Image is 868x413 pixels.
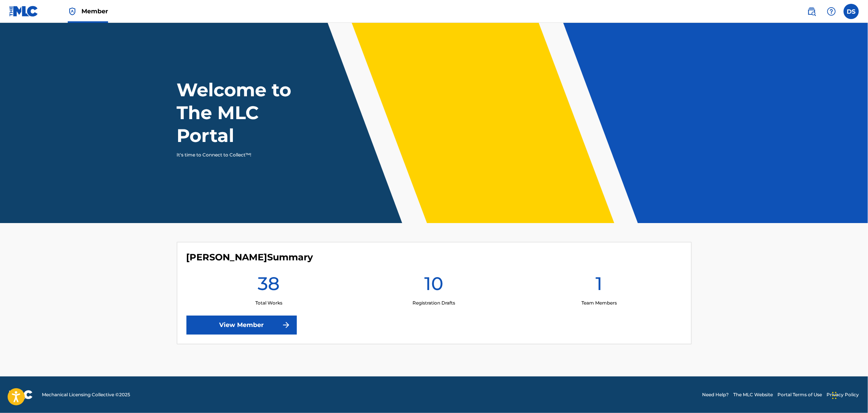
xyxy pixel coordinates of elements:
[9,6,38,17] img: MLC Logo
[777,391,822,398] a: Portal Terms of Use
[68,7,77,16] img: Top Rightsholder
[42,391,130,398] span: Mechanical Licensing Collective © 2025
[832,384,837,407] div: Drag
[824,4,839,19] div: Help
[424,272,443,300] h1: 10
[596,272,602,300] h1: 1
[804,4,819,19] a: Public Search
[186,316,297,335] a: View Member
[9,390,33,399] img: logo
[412,300,455,306] p: Registration Drafts
[177,151,309,158] p: It's time to Connect to Collect™!
[581,300,617,306] p: Team Members
[258,272,280,300] h1: 38
[177,78,319,147] h1: Welcome to The MLC Portal
[807,7,816,16] img: search
[255,300,282,306] p: Total Works
[702,391,729,398] a: Need Help?
[844,4,859,19] div: User Menu
[282,321,291,330] img: f7272a7cc735f4ea7f67.svg
[830,376,868,413] iframe: Chat Widget
[733,391,773,398] a: The MLC Website
[827,7,836,16] img: help
[827,391,859,398] a: Privacy Policy
[186,252,313,263] h4: David A. Smith
[81,7,108,16] span: Member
